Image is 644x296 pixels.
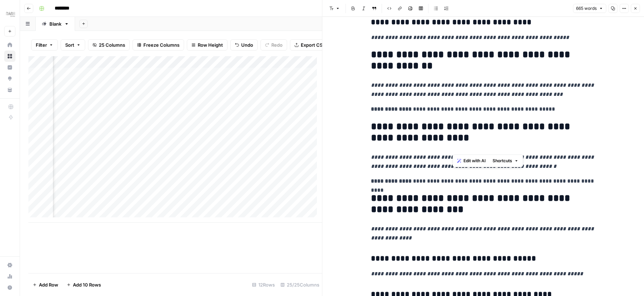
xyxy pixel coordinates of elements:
button: Add Row [28,279,62,290]
button: Filter [31,39,58,51]
span: Sort [65,41,74,48]
button: Redo [260,39,287,51]
button: Export CSV [290,39,330,51]
div: 25/25 Columns [278,279,322,290]
button: 25 Columns [88,39,130,51]
div: 12 Rows [249,279,278,290]
span: 25 Columns [99,41,125,48]
button: Undo [230,39,258,51]
button: Freeze Columns [133,39,184,51]
a: Your Data [4,84,15,96]
span: Export CSV [301,41,326,48]
button: Add 10 Rows [62,279,105,290]
span: Filter [36,41,47,48]
span: Row Height [198,41,223,48]
button: Shortcuts [490,156,521,165]
div: Blank [49,20,61,27]
span: Add Row [39,281,58,288]
a: Settings [4,259,15,271]
span: Freeze Columns [143,41,179,48]
span: Shortcuts [493,158,512,164]
img: Dash Logo [4,8,17,21]
span: Add 10 Rows [73,281,101,288]
button: 665 words [573,4,606,13]
a: Browse [4,51,15,62]
a: Blank [36,17,75,31]
span: Undo [241,41,253,48]
button: Edit with AI [454,156,488,165]
button: Sort [61,39,85,51]
a: Insights [4,62,15,73]
span: 665 words [576,5,597,12]
span: Redo [271,41,283,48]
a: Opportunities [4,73,15,84]
button: Help + Support [4,282,15,293]
button: Row Height [187,39,228,51]
button: Workspace: Dash [4,6,15,23]
span: Edit with AI [463,158,486,164]
a: Home [4,39,15,51]
a: Usage [4,271,15,282]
